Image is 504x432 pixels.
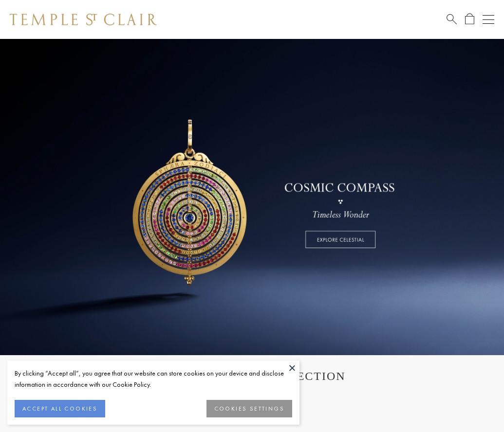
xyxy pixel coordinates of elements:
button: Open navigation [483,14,494,25]
button: ACCEPT ALL COOKIES [15,400,105,417]
a: Open Shopping Bag [465,13,474,25]
div: By clicking “Accept all”, you agree that our website can store cookies on your device and disclos... [15,368,292,390]
a: Search [447,13,457,25]
img: Temple St. Clair [10,14,157,25]
button: COOKIES SETTINGS [206,400,292,417]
